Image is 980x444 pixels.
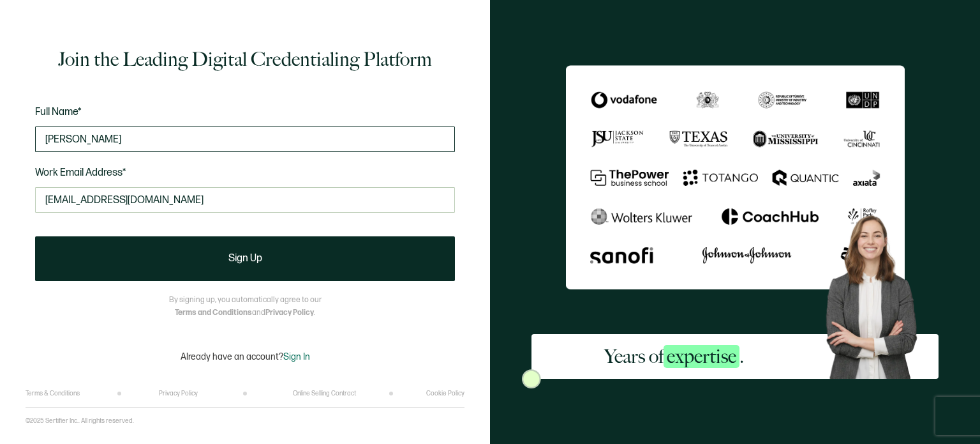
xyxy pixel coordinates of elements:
[35,106,82,118] span: Full Name*
[35,187,455,213] input: Enter your work email address
[283,351,310,362] span: Sign In
[159,390,198,397] a: Privacy Policy
[293,390,356,397] a: Online Selling Contract
[175,308,252,318] a: Terms and Conditions
[26,417,134,425] p: ©2025 Sertifier Inc.. All rights reserved.
[664,345,739,368] span: expertise
[566,65,905,289] img: Sertifier Signup - Years of <span class="strong-h">expertise</span>.
[58,47,432,72] h1: Join the Leading Digital Credentialing Platform
[26,390,80,397] a: Terms & Conditions
[522,369,541,388] img: Sertifier Signup
[604,344,744,369] h2: Years of .
[169,294,322,319] p: By signing up, you automatically agree to our and .
[35,236,455,281] button: Sign Up
[181,351,310,362] p: Already have an account?
[426,390,464,397] a: Cookie Policy
[228,254,262,264] span: Sign Up
[35,126,455,152] input: Jane Doe
[35,167,126,179] span: Work Email Address*
[265,308,314,318] a: Privacy Policy
[816,207,938,378] img: Sertifier Signup - Years of <span class="strong-h">expertise</span>. Hero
